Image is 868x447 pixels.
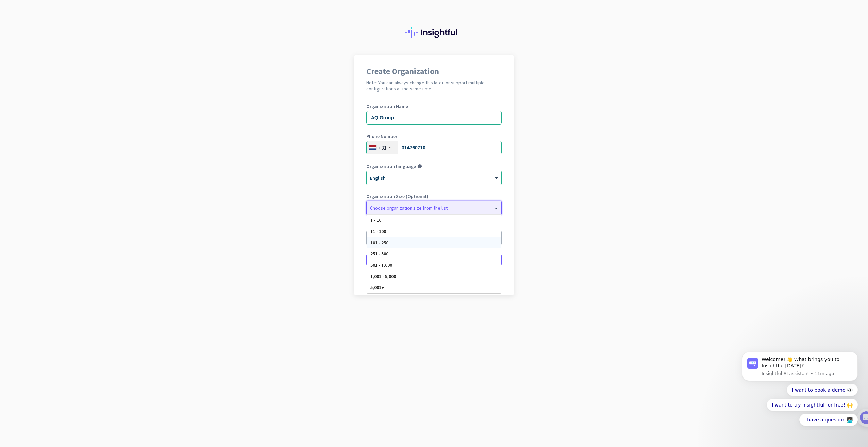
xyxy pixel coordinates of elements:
h1: Create Organization [366,67,502,76]
label: Phone Number [366,134,502,139]
h2: Note: You can always change this later, or support multiple configurations at the same time [366,80,502,92]
span: 101 - 250 [370,239,388,246]
span: 11 - 100 [370,228,386,234]
div: +31 [378,144,387,151]
label: Organization Time Zone [366,224,502,229]
input: 10 123 4567 [366,141,502,154]
img: Insightful [405,27,463,38]
i: help [417,164,422,169]
div: Options List [367,215,501,293]
label: Organization Name [366,104,502,109]
input: What is the name of your organization? [366,111,502,125]
span: 501 - 1,000 [370,262,392,268]
span: 1,001 - 5,000 [370,273,396,279]
span: 5,001+ [370,284,384,291]
span: 1 - 10 [370,217,381,223]
button: Create Organization [366,254,502,266]
span: 251 - 500 [370,251,388,257]
label: Organization Size (Optional) [366,194,502,199]
iframe: Intercom notifications message [732,346,868,430]
div: Go back [366,278,502,283]
label: Organization language [366,164,416,169]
